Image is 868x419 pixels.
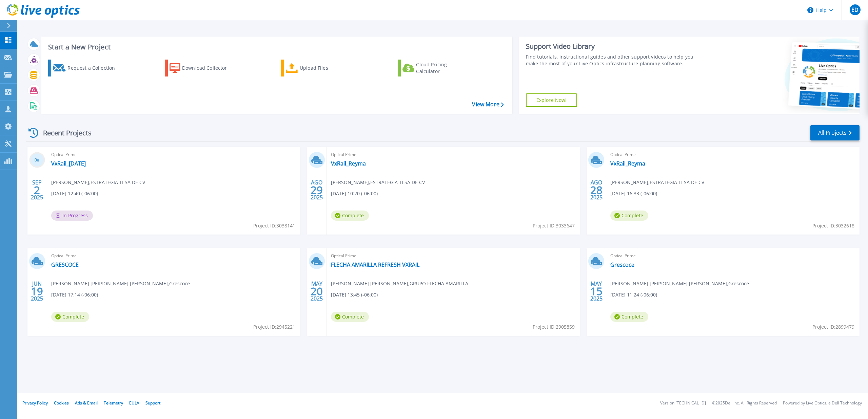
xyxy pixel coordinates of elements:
span: [PERSON_NAME] , ESTRATEGIA TI SA DE CV [331,179,425,186]
span: [PERSON_NAME] , ESTRATEGIA TI SA DE CV [610,179,704,186]
li: © 2025 Dell Inc. All Rights Reserved [712,401,777,405]
a: View More [472,101,504,108]
span: Optical Prime [331,252,576,260]
div: MAY 2025 [590,279,603,304]
a: Download Collector [165,60,240,76]
li: Powered by Live Optics, a Dell Technology [783,401,862,405]
span: Optical Prime [51,252,296,260]
div: Cloud Pricing Calculator [416,61,470,75]
span: Project ID: 2905859 [533,323,575,331]
span: [DATE] 12:40 (-06:00) [51,190,98,197]
a: Cloud Pricing Calculator [398,60,473,76]
div: Request a Collection [67,61,122,75]
li: Version: [TECHNICAL_ID] [660,401,706,405]
span: Optical Prime [610,151,855,158]
span: In Progress [51,211,93,221]
a: VxRail_Reyma [610,160,645,167]
span: 2 [34,187,40,193]
span: 15 [590,288,603,294]
span: [PERSON_NAME] [PERSON_NAME] [PERSON_NAME] , Grescoce [610,280,749,287]
span: Complete [610,312,648,322]
span: % [37,158,39,162]
span: [DATE] 17:14 (-06:00) [51,291,98,299]
div: SEP 2025 [31,178,43,202]
span: Optical Prime [331,151,576,158]
div: Support Video Library [526,42,702,51]
a: Explore Now! [526,93,577,107]
div: Find tutorials, instructional guides and other support videos to help you make the most of your L... [526,53,702,67]
span: Complete [610,211,648,221]
span: 20 [311,288,323,294]
div: MAY 2025 [310,279,323,304]
span: [DATE] 13:45 (-06:00) [331,291,378,299]
a: Telemetry [104,400,123,406]
div: Download Collector [182,61,236,75]
span: [PERSON_NAME] , ESTRATEGIA TI SA DE CV [51,179,145,186]
span: Project ID: 3038141 [253,222,295,229]
a: Request a Collection [48,60,124,76]
span: Complete [51,312,89,322]
span: 29 [311,187,323,193]
a: EULA [129,400,139,406]
span: Project ID: 2899479 [812,323,854,331]
span: 28 [590,187,603,193]
div: JUN 2025 [31,279,43,304]
a: GRESCOCE [51,261,79,268]
div: Recent Projects [26,125,101,141]
span: [DATE] 16:33 (-06:00) [610,190,657,197]
div: AGO 2025 [590,178,603,202]
span: [PERSON_NAME] [PERSON_NAME] , GRUPO FLECHA AMARILLA [331,280,468,287]
a: VxRail_Reyma [331,160,366,167]
a: Privacy Policy [22,400,48,406]
a: Cookies [54,400,69,406]
a: FLECHA AMARILLA REFRESH VXRAIL [331,261,419,268]
span: [DATE] 10:20 (-06:00) [331,190,378,197]
span: [PERSON_NAME] [PERSON_NAME] [PERSON_NAME] , Grescoce [51,280,190,287]
span: ED [851,7,859,13]
div: Upload Files [300,61,354,75]
a: Grescoce [610,261,634,268]
span: Optical Prime [610,252,855,260]
span: Complete [331,211,369,221]
span: [DATE] 11:24 (-06:00) [610,291,657,299]
a: Support [145,400,160,406]
a: All Projects [810,125,860,140]
h3: Start a New Project [48,43,504,51]
a: Ads & Email [75,400,98,406]
span: Complete [331,312,369,322]
a: VxRail_[DATE] [51,160,86,167]
h3: 0 [29,156,45,164]
span: 19 [31,288,43,294]
span: Project ID: 2945221 [253,323,295,331]
span: Optical Prime [51,151,296,158]
a: Upload Files [281,60,357,76]
span: Project ID: 3032618 [812,222,854,229]
span: Project ID: 3033647 [533,222,575,229]
div: AGO 2025 [310,178,323,202]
